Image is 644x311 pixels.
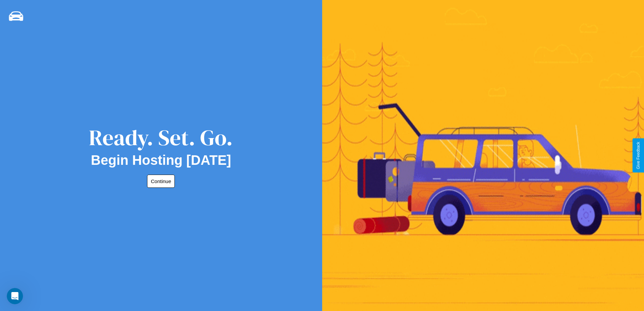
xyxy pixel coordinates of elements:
h2: Begin Hosting [DATE] [91,153,231,168]
div: Ready. Set. Go. [89,123,233,153]
iframe: Intercom live chat [7,288,23,304]
button: Continue [147,175,175,188]
div: Give Feedback [636,142,641,169]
